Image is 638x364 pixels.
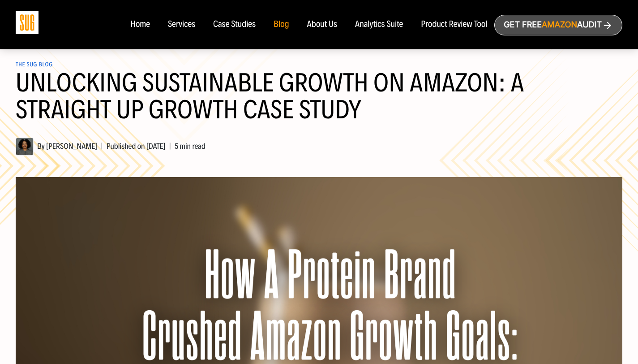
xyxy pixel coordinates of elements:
a: Analytics Suite [355,20,403,30]
a: Home [130,20,150,30]
a: About Us [307,20,338,30]
a: Case Studies [213,20,256,30]
a: Get freeAmazonAudit [494,15,622,35]
h1: Unlocking Sustainable Growth on Amazon: A Straight Up Growth Case Study [16,69,622,134]
img: Sug [16,11,39,34]
span: Amazon [542,20,577,30]
span: By [PERSON_NAME] Published on [DATE] 5 min read [16,141,206,151]
a: Blog [274,20,289,30]
a: The SUG Blog [16,61,53,68]
span: | [97,141,106,151]
span: | [165,141,174,151]
a: Product Review Tool [421,20,487,30]
a: Services [168,20,195,30]
img: Hanna Tekle [16,138,34,156]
